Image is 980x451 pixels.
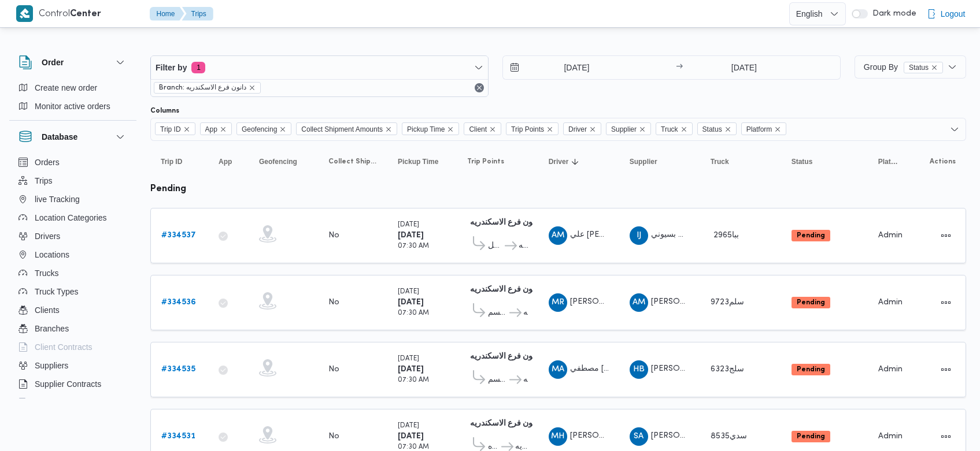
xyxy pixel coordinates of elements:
span: Location Categories [35,211,107,225]
span: Dark mode [868,9,916,18]
span: MR [552,293,564,312]
span: Collect Shipment Amounts [328,157,377,166]
span: App [219,157,232,166]
span: Driver [568,123,587,136]
button: live Tracking [14,190,132,208]
span: Client [469,123,487,136]
small: [DATE] [398,423,419,429]
span: Status [909,62,929,73]
button: Location Categories [14,208,132,227]
button: Remove Platform from selection in this group [774,126,781,133]
div: No [328,431,339,442]
span: Supplier [611,123,637,136]
button: Actions [937,427,955,446]
span: Admin [878,299,903,306]
button: Trip ID [156,152,202,171]
b: # 334536 [161,299,196,306]
span: [PERSON_NAME] [PERSON_NAME] [651,365,785,372]
div: Ahmad Muhammad Wsal Alshrqaoi [630,293,648,312]
button: Group ByStatusremove selected entity [855,55,966,79]
span: قسم [PERSON_NAME] [488,306,508,320]
button: Open list of options [950,125,959,134]
button: Devices [14,393,132,412]
span: Drivers [35,229,60,243]
button: Status [787,152,862,171]
span: Status [697,122,737,135]
button: Suppliers [14,356,132,375]
small: [DATE] [398,289,419,295]
button: Actions [937,226,955,245]
b: # 334537 [161,232,196,239]
div: Database [9,153,136,403]
button: Remove Truck from selection in this group [681,126,687,133]
span: 1 active filters [191,62,205,73]
b: [DATE] [398,433,424,440]
span: Geofencing [236,122,291,135]
a: #334531 [161,430,195,443]
button: App [214,152,243,171]
div: No [328,364,339,375]
b: دانون فرع الاسكندريه [470,219,541,226]
button: DriverSorted in descending order [544,152,613,171]
span: Monitor active orders [35,99,110,113]
span: Collect Shipment Amounts [296,122,397,135]
button: Order [19,55,127,69]
button: Remove Status from selection in this group [724,126,731,133]
span: Pending [792,230,830,241]
a: #334535 [161,363,195,377]
span: دانون فرع الاسكندريه [523,306,528,320]
span: Truck Types [35,285,78,299]
span: Driver; Sorted in descending order [549,157,569,166]
span: Locations [35,248,69,262]
small: 07:30 AM [398,310,429,316]
span: Status [904,62,943,73]
span: Trucks [35,266,58,280]
button: Truck [706,152,775,171]
span: Pickup Time [398,157,438,166]
span: AM [633,293,645,312]
div: Muhammad Rshad Hassan Aodh Hamaidah [549,293,567,312]
span: Group By Status [864,62,943,72]
span: Orders [35,155,60,169]
span: MH [551,427,564,446]
b: Center [70,10,101,18]
span: دانون فرع الاسكندريه [523,373,528,387]
span: Trip Points [467,157,504,166]
button: Remove Supplier from selection in this group [639,126,646,133]
button: Locations [14,245,132,264]
span: Truck [711,157,729,166]
button: Remove Client from selection in this group [489,126,496,133]
h3: Order [42,55,64,69]
div: → [676,64,683,72]
h3: Database [42,130,77,144]
span: Pending [792,297,830,308]
span: علي [PERSON_NAME] [PERSON_NAME] [570,231,721,238]
span: Admin [878,232,903,239]
span: Trip ID [155,122,195,135]
button: Supplier [625,152,694,171]
span: سلم9723 [711,299,744,306]
span: Client [464,122,501,135]
span: Pending [792,431,830,442]
img: X8yXhbKr1z7QwAAAABJRU5ErkJggg== [16,5,33,22]
button: Database [19,130,127,144]
span: Trip ID [160,123,181,136]
button: Remove App from selection in this group [220,126,227,133]
span: Client Contracts [35,340,93,354]
button: Branches [14,319,132,338]
span: Platform [746,123,772,136]
small: 07:30 AM [398,243,429,249]
button: Remove Trip Points from selection in this group [546,126,553,133]
b: Pending [797,433,825,440]
div: Order [9,79,136,120]
button: Filter by1 active filters [151,56,488,79]
b: pending [150,185,186,193]
label: Columns [150,106,179,115]
span: App [200,122,232,135]
span: Truck [656,122,693,135]
span: Suppliers [35,359,68,372]
span: Collect Shipment Amounts [301,123,383,136]
button: Geofencing [254,152,312,171]
b: # 334535 [161,366,195,373]
small: 07:30 AM [398,377,429,383]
